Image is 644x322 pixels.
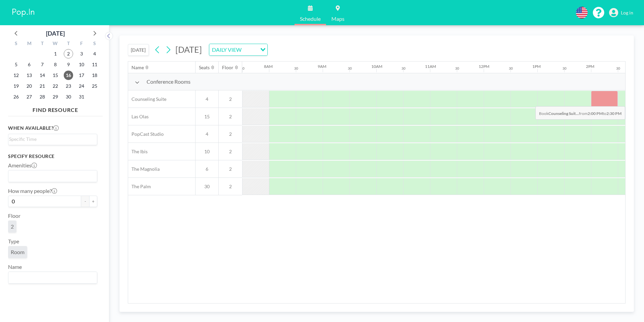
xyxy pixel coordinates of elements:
b: 2:00 PM [588,111,603,116]
span: Wednesday, October 29, 2025 [51,92,60,102]
span: 15 [196,114,218,120]
span: 30 [196,184,218,190]
span: The Ibis [128,149,148,155]
span: 6 [196,166,218,172]
label: Type [8,238,19,245]
div: 30 [348,66,352,71]
span: Saturday, October 25, 2025 [90,81,99,91]
div: [DATE] [46,29,65,38]
div: Search for option [8,134,97,144]
span: Tuesday, October 14, 2025 [38,71,47,80]
span: Las Olas [128,114,149,120]
span: Wednesday, October 15, 2025 [51,71,60,80]
span: Thursday, October 2, 2025 [64,49,73,58]
label: Floor [8,212,20,219]
span: Thursday, October 23, 2025 [64,81,73,91]
span: Sunday, October 26, 2025 [11,92,21,102]
input: Search for option [9,172,93,180]
span: Maps [331,16,344,22]
span: Wednesday, October 1, 2025 [51,49,60,58]
div: 12PM [479,64,489,69]
span: Counseling Suite [128,96,166,102]
span: 4 [196,96,218,102]
button: - [81,196,89,207]
span: Schedule [300,16,321,22]
label: Amenities [8,162,37,169]
span: Tuesday, October 21, 2025 [38,81,47,91]
div: F [75,40,88,48]
span: 2 [219,149,242,155]
span: Friday, October 10, 2025 [77,60,86,69]
div: 30 [616,66,620,71]
span: Friday, October 17, 2025 [77,71,86,80]
div: 11AM [425,64,436,69]
span: Friday, October 3, 2025 [77,49,86,58]
span: 2 [219,131,242,137]
span: The Magnolia [128,166,160,172]
span: The Palm [128,184,151,190]
label: Name [8,264,22,270]
span: Friday, October 24, 2025 [77,81,86,91]
div: 30 [455,66,459,71]
label: How many people? [8,188,57,194]
span: Conference Rooms [147,78,191,85]
span: [DATE] [175,44,202,54]
span: Monday, October 6, 2025 [24,60,34,69]
img: organization-logo [11,6,36,19]
div: 9AM [318,64,326,69]
span: DAILY VIEW [211,45,243,54]
a: Log in [609,8,633,17]
span: Thursday, October 30, 2025 [64,92,73,102]
span: Sunday, October 5, 2025 [11,60,21,69]
span: 2 [11,223,14,230]
h3: Specify resource [8,153,97,159]
div: Search for option [8,272,97,283]
h4: FIND RESOURCE [8,104,103,113]
span: Tuesday, October 7, 2025 [38,60,47,69]
span: Monday, October 27, 2025 [24,92,34,102]
input: Search for option [9,135,93,143]
div: 30 [562,66,567,71]
div: Name [131,65,144,71]
div: 30 [240,66,245,71]
span: Monday, October 13, 2025 [24,71,34,80]
div: 8AM [264,64,273,69]
div: M [23,40,36,48]
div: Seats [199,65,210,71]
div: W [49,40,62,48]
span: Saturday, October 18, 2025 [90,71,99,80]
button: [DATE] [128,44,149,56]
div: Floor [222,65,233,71]
div: T [62,40,75,48]
div: 2PM [586,64,594,69]
button: + [89,196,97,207]
input: Search for option [244,45,256,54]
span: PopCast Studio [128,131,164,137]
span: Monday, October 20, 2025 [24,81,34,91]
div: 10AM [371,64,382,69]
span: Wednesday, October 8, 2025 [51,60,60,69]
div: T [36,40,49,48]
span: Saturday, October 4, 2025 [90,49,99,58]
span: Wednesday, October 22, 2025 [51,81,60,91]
div: Search for option [8,170,97,182]
span: Friday, October 31, 2025 [77,92,86,102]
span: Tuesday, October 28, 2025 [38,92,47,102]
div: 30 [401,66,406,71]
span: Sunday, October 19, 2025 [11,81,21,91]
span: Room [11,249,24,255]
span: Book from to [535,106,625,120]
span: Thursday, October 9, 2025 [64,60,73,69]
span: 4 [196,131,218,137]
div: 1PM [532,64,541,69]
b: 2:30 PM [606,111,622,116]
div: S [10,40,23,48]
span: Thursday, October 16, 2025 [64,71,73,80]
span: 2 [219,96,242,102]
span: 2 [219,114,242,120]
div: 30 [509,66,513,71]
span: Saturday, October 11, 2025 [90,60,99,69]
div: 30 [294,66,298,71]
div: S [88,40,101,48]
input: Search for option [9,273,93,282]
